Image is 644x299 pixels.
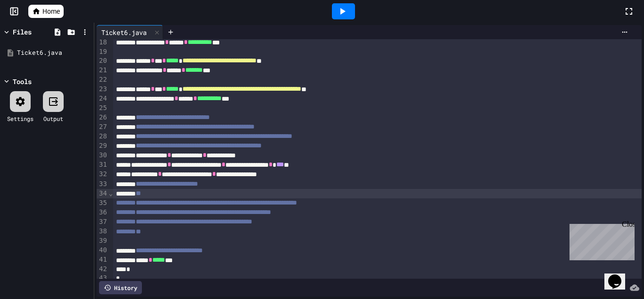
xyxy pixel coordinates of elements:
div: 32 [97,170,108,179]
div: Output [43,114,63,123]
div: Settings [7,114,33,123]
iframe: chat widget [566,220,635,260]
div: 40 [97,246,108,255]
iframe: chat widget [604,261,635,290]
div: 22 [97,75,108,85]
div: 21 [97,66,108,75]
div: 27 [97,122,108,132]
div: 23 [97,85,108,94]
div: Ticket6.java [17,48,91,58]
div: Chat with us now!Close [4,4,65,60]
div: 37 [97,217,108,227]
div: 36 [97,208,108,217]
div: 41 [97,255,108,265]
div: 18 [97,38,108,47]
div: Files [13,27,32,37]
div: 38 [97,227,108,236]
div: 33 [97,179,108,189]
div: 20 [97,56,108,66]
div: 39 [97,236,108,246]
div: 26 [97,113,108,122]
div: 31 [97,160,108,170]
div: 28 [97,132,108,141]
span: Home [42,7,60,16]
div: Tools [13,77,32,86]
div: 43 [97,273,108,283]
div: 25 [97,103,108,113]
span: Fold line [108,189,113,197]
div: 30 [97,151,108,160]
div: History [99,281,142,294]
div: 35 [97,198,108,208]
div: 34 [97,189,108,198]
a: Home [28,5,64,18]
div: 24 [97,94,108,103]
div: 19 [97,47,108,57]
div: 42 [97,265,108,274]
div: 29 [97,141,108,151]
div: Ticket6.java [97,27,151,37]
div: Ticket6.java [97,25,163,39]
